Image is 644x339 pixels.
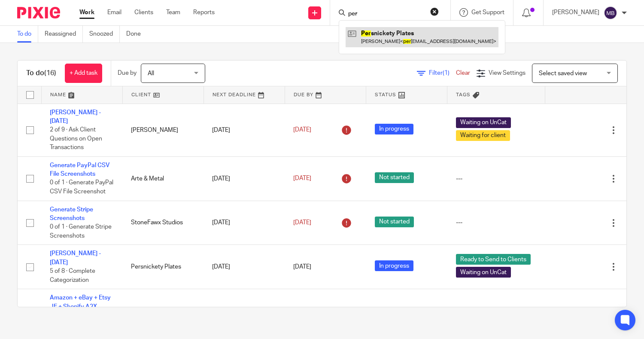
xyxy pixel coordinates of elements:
a: [PERSON_NAME] - [DATE] [50,110,101,124]
td: [DATE] [204,104,285,156]
a: Clients [134,8,153,17]
span: Waiting on UnCat [456,267,511,278]
span: Not started [375,217,414,227]
a: Generate Stripe Screenshots [50,207,93,221]
a: [PERSON_NAME] - [DATE] [50,250,101,265]
span: Select saved view [539,70,587,76]
a: Work [79,8,94,17]
td: StoneFawx Studios [122,201,204,245]
span: Ready to Send to Clients [456,254,531,265]
td: Arte & Metal [122,156,204,201]
a: Amazon + eBay + Etsy JE + Shopify A2X [50,295,111,309]
span: Tags [456,92,471,97]
span: 0 of 1 · Generate Stripe Screenshots [50,224,112,239]
a: Team [166,8,180,17]
h1: To do [26,69,56,78]
img: Pixie [17,7,60,18]
a: Done [126,26,147,43]
span: [DATE] [293,176,311,182]
span: 0 of 1 · Generate PayPal CSV File Screenshot [50,180,113,195]
input: Search [347,10,425,18]
span: Get Support [471,9,504,15]
a: Clear [456,70,470,76]
a: To do [17,26,38,43]
span: [DATE] [293,220,311,226]
span: 2 of 9 · Ask Client Questions on Open Transactions [50,127,102,150]
a: + Add task [65,64,102,83]
td: [PERSON_NAME] [122,104,204,156]
span: 5 of 8 · Complete Categorization [50,268,95,283]
span: Waiting for client [456,130,510,141]
span: All [148,70,154,76]
span: (1) [443,70,450,76]
a: Generate PayPal CSV File Screenshots [50,162,109,177]
span: Not started [375,172,414,183]
td: [DATE] [204,201,285,245]
td: Persnickety Plates [122,245,204,289]
a: Reassigned [45,26,83,43]
td: [DATE] [204,156,285,201]
span: Filter [429,70,456,76]
span: View Settings [489,70,526,76]
div: --- [456,218,537,227]
span: [DATE] [293,264,311,270]
div: --- [456,174,537,183]
span: (16) [44,70,56,76]
span: [DATE] [293,127,311,133]
p: Due by [118,69,137,77]
a: Reports [193,8,215,17]
span: In progress [375,124,413,134]
span: In progress [375,260,413,271]
span: Waiting on UnCat [456,117,511,128]
p: [PERSON_NAME] [552,8,599,17]
button: Clear [430,7,439,16]
a: Email [107,8,122,17]
td: [DATE] [204,245,285,289]
img: svg%3E [604,6,617,20]
a: Snoozed [89,26,120,43]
